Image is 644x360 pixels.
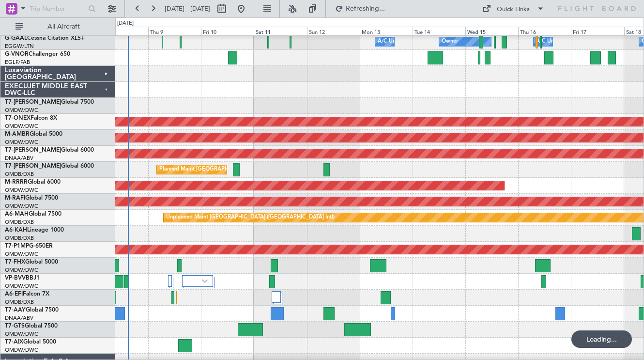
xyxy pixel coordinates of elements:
[5,307,59,313] a: T7-AAYGlobal 7500
[5,51,29,57] span: G-VNOR
[307,27,360,35] div: Sun 12
[159,162,321,177] div: Planned Maint [GEOGRAPHIC_DATA] ([GEOGRAPHIC_DATA] Intl)
[5,163,94,169] a: T7-[PERSON_NAME]Global 6000
[497,5,530,15] div: Quick Links
[95,27,148,35] div: Wed 8
[5,291,49,297] a: A6-EFIFalcon 7X
[5,131,30,137] span: M-AMBR
[5,147,61,153] span: T7-[PERSON_NAME]
[5,187,38,194] a: OMDW/DWC
[5,339,23,345] span: T7-AIX
[5,275,26,281] span: VP-BVV
[5,243,53,249] a: T7-P1MPG-650ER
[5,35,85,41] a: G-GAALCessna Citation XLS+
[442,34,458,49] div: Owner
[571,330,632,348] div: Loading...
[166,210,335,225] div: Unplanned Maint [GEOGRAPHIC_DATA] ([GEOGRAPHIC_DATA] Intl)
[25,23,102,30] span: All Aircraft
[165,4,210,13] span: [DATE] - [DATE]
[5,323,25,329] span: T7-GTS
[5,219,34,226] a: OMDB/DXB
[5,259,58,265] a: T7-FHXGlobal 5000
[5,59,30,66] a: EGLF/FAB
[5,211,61,217] a: A6-MAHGlobal 7500
[360,27,413,35] div: Mon 13
[5,250,38,258] a: OMDW/DWC
[5,291,23,297] span: A6-EFI
[5,195,25,201] span: M-RAFI
[5,203,38,210] a: OMDW/DWC
[5,346,38,354] a: OMDW/DWC
[5,307,26,313] span: T7-AAY
[201,27,254,35] div: Fri 10
[5,227,64,233] a: A6-KAHLineage 1000
[571,27,624,35] div: Fri 17
[5,115,57,121] a: T7-ONEXFalcon 8X
[5,266,38,274] a: OMDW/DWC
[5,243,29,249] span: T7-P1MP
[5,107,38,114] a: OMDW/DWC
[465,27,518,35] div: Wed 15
[5,147,94,153] a: T7-[PERSON_NAME]Global 6000
[5,323,58,329] a: T7-GTSGlobal 7500
[11,19,105,34] button: All Aircraft
[5,99,94,105] a: T7-[PERSON_NAME]Global 7500
[202,279,208,283] img: arrow-gray.svg
[5,259,25,265] span: T7-FHX
[5,211,29,217] span: A6-MAH
[5,298,34,306] a: OMDB/DXB
[518,27,571,35] div: Thu 16
[5,227,27,233] span: A6-KAH
[345,5,386,12] span: Refreshing...
[5,275,40,281] a: VP-BVVBBJ1
[5,115,31,121] span: T7-ONEX
[477,1,549,16] button: Quick Links
[5,35,27,41] span: G-GAAL
[5,171,34,178] a: OMDB/DXB
[148,27,201,35] div: Thu 9
[5,314,33,322] a: DNAA/ABV
[5,179,28,185] span: M-RRRR
[5,51,70,57] a: G-VNORChallenger 650
[5,43,34,50] a: EGGW/LTN
[5,282,38,290] a: OMDW/DWC
[378,34,418,49] div: A/C Unavailable
[5,179,61,185] a: M-RRRRGlobal 6000
[5,163,61,169] span: T7-[PERSON_NAME]
[5,339,56,345] a: T7-AIXGlobal 5000
[254,27,307,35] div: Sat 11
[5,330,38,338] a: OMDW/DWC
[5,99,61,105] span: T7-[PERSON_NAME]
[5,123,38,130] a: OMDW/DWC
[5,195,58,201] a: M-RAFIGlobal 7500
[30,1,85,16] input: Trip Number
[5,155,33,162] a: DNAA/ABV
[331,1,389,16] button: Refreshing...
[5,235,34,242] a: OMDB/DXB
[117,19,134,28] div: [DATE]
[5,139,38,146] a: OMDW/DWC
[413,27,465,35] div: Tue 14
[5,131,62,137] a: M-AMBRGlobal 5000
